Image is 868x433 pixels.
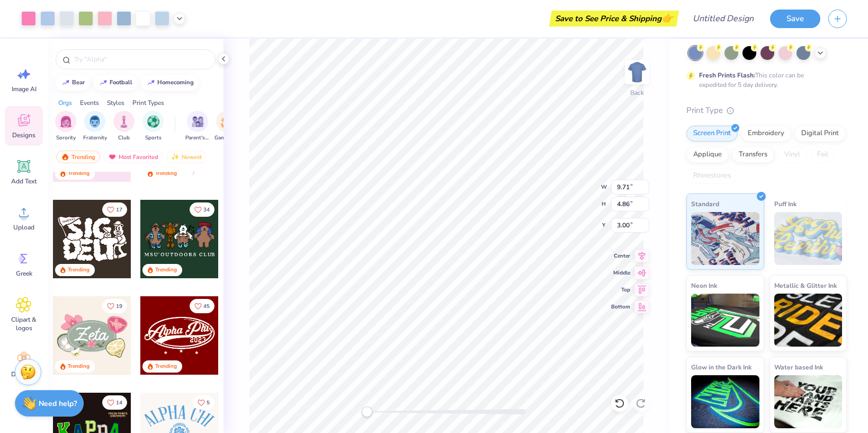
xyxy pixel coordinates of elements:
div: Accessibility label [362,407,372,417]
div: filter for Sorority [55,111,76,142]
input: Try "Alpha" [73,54,209,65]
span: Glow in the Dark Ink [691,361,751,373]
span: 45 [203,304,210,309]
div: filter for Sports [142,111,164,142]
div: football [110,79,132,85]
div: Rhinestones [686,168,738,184]
span: 👉 [661,12,673,24]
span: Standard [691,198,719,209]
button: homecoming [141,75,199,91]
img: most_fav.gif [108,153,117,161]
div: Digital Print [794,126,846,142]
div: Trending [68,363,90,370]
button: football [93,75,137,91]
span: 14 [116,400,122,405]
button: Save [770,10,820,28]
div: Trending [68,170,90,178]
button: filter button [185,111,210,142]
div: Embroidery [741,126,791,142]
span: Fraternity [83,134,107,142]
button: Like [102,202,127,217]
img: trend_line.gif [147,79,155,86]
input: Untitled Design [684,8,762,29]
span: Club [118,134,130,142]
button: Like [102,299,127,313]
div: Applique [686,147,729,163]
div: Events [80,98,99,108]
div: Trending [155,266,177,274]
span: Water based Ink [774,361,823,373]
img: Game Day Image [221,116,233,128]
div: Orgs [58,98,72,108]
button: Like [193,395,214,410]
div: Back [630,88,644,98]
div: filter for Parent's Weekend [185,111,210,142]
button: filter button [83,111,107,142]
span: Upload [13,223,34,232]
div: Trending [68,266,90,274]
span: 5 [207,400,210,405]
img: Back [627,61,648,83]
span: 17 [116,207,122,213]
button: filter button [214,111,239,142]
span: 34 [203,207,210,213]
button: filter button [113,111,135,142]
button: filter button [142,111,164,142]
div: Most Favorited [103,151,163,163]
span: Metallic & Glitter Ink [774,280,837,291]
span: Middle [611,269,630,277]
img: trend_line.gif [99,79,108,86]
div: Print Type [686,104,847,117]
img: Puff Ink [774,212,843,265]
div: Screen Print [686,126,738,142]
div: Transfers [732,147,774,163]
div: Trending [155,363,177,370]
div: Newest [166,151,207,163]
strong: Fresh Prints Flash: [699,71,755,79]
div: Save to See Price & Shipping [552,11,676,26]
span: Bottom [611,303,630,311]
img: newest.gif [171,153,180,161]
span: Sorority [56,134,76,142]
span: 19 [116,304,122,309]
div: filter for Club [113,111,135,142]
img: trend_line.gif [61,79,70,86]
span: Add Text [11,177,37,185]
span: Image AI [12,85,37,93]
div: Trending [56,151,100,163]
button: bear [56,75,90,91]
img: Sorority Image [60,116,72,128]
span: Neon Ink [691,280,717,291]
strong: Need help? [39,399,77,409]
div: homecoming [157,79,194,85]
span: Top [611,286,630,294]
img: Club Image [118,116,130,128]
span: Game Day [214,134,239,142]
button: Like [190,299,214,313]
span: Parent's Weekend [185,134,210,142]
div: Foil [810,147,835,163]
img: Neon Ink [691,294,759,347]
span: Greek [16,269,32,278]
span: Clipart & logos [6,315,41,332]
img: Parent's Weekend Image [192,116,204,128]
img: Water based Ink [774,375,843,428]
div: Styles [107,98,124,108]
button: Like [190,202,214,217]
span: Sports [145,134,162,142]
button: filter button [55,111,76,142]
img: trending.gif [61,153,69,161]
div: bear [72,79,85,85]
div: Trending [155,170,177,178]
button: Like [102,395,127,410]
img: Metallic & Glitter Ink [774,294,843,347]
div: This color can be expedited for 5 day delivery. [699,70,829,90]
div: Print Types [132,98,164,108]
img: Standard [691,212,759,265]
img: Glow in the Dark Ink [691,375,759,428]
div: Vinyl [777,147,807,163]
span: Designs [12,131,35,139]
img: Fraternity Image [89,116,101,128]
span: Center [611,252,630,260]
span: Decorate [11,370,37,378]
